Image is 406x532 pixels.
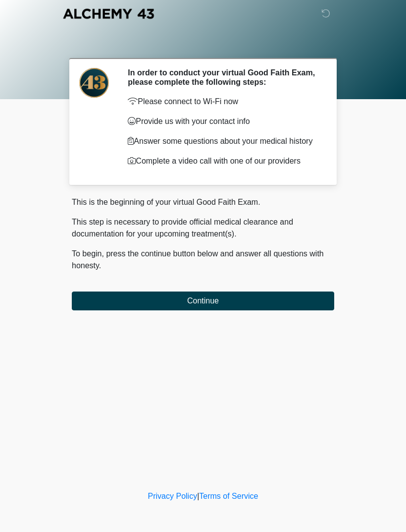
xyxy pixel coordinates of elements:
[64,36,342,54] h1: ‎ ‎ ‎ ‎
[72,248,334,272] p: To begin, press the continue button below and answer all questions with honesty.
[128,68,319,87] h2: In order to conduct your virtual Good Faith Exam, please complete the following steps:
[128,116,319,127] p: Provide us with your contact info
[72,216,334,240] p: This step is necessary to provide official medical clearance and documentation for your upcoming ...
[197,492,199,500] a: |
[128,155,319,167] p: Complete a video call with one of our providers
[148,492,198,500] a: Privacy Policy
[72,292,334,310] button: Continue
[199,492,258,500] a: Terms of Service
[79,68,109,98] img: Agent Avatar
[72,196,334,208] p: This is the beginning of your virtual Good Faith Exam.
[128,135,319,147] p: Answer some questions about your medical history
[62,7,155,20] img: Alchemy 43 Logo
[128,96,319,108] p: Please connect to Wi-Fi now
